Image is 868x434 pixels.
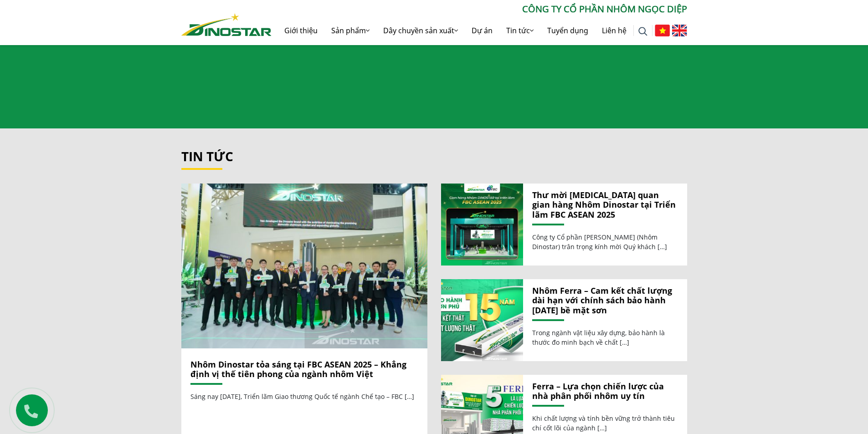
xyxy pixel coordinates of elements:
a: Nhôm Dinostar tỏa sáng tại FBC ASEAN 2025 – Khẳng định vị thế tiên phong của ngành nhôm Việt [190,359,406,380]
a: Nhôm Dinostar tỏa sáng tại FBC ASEAN 2025 – Khẳng định vị thế tiên phong của ngành nhôm Việt [181,184,427,348]
a: Dây chuyền sản xuất [376,16,465,45]
a: Thư mời tham quan gian hàng Nhôm Dinostar tại Triển lãm FBC ASEAN 2025 [441,184,523,266]
p: Trong ngành vật liệu xây dựng, bảo hành là thước đo minh bạch về chất […] [532,328,678,347]
a: Dự án [465,16,499,45]
img: Nhôm Ferra – Cam kết chất lượng dài hạn với chính sách bảo hành 15 năm bề mặt sơn [441,279,523,361]
a: Nhôm Dinostar [181,11,272,36]
a: Thư mời [MEDICAL_DATA] quan gian hàng Nhôm Dinostar tại Triển lãm FBC ASEAN 2025 [532,190,678,220]
p: Sáng nay [DATE], Triển lãm Giao thương Quốc tế ngành Chế tạo – FBC […] [190,392,418,401]
img: Nhôm Dinostar [181,13,272,36]
img: English [672,25,687,36]
a: Nhôm Ferra – Cam kết chất lượng dài hạn với chính sách bảo hành [DATE] bề mặt sơn [532,286,678,316]
img: search [638,27,647,36]
a: Tuyển dụng [540,16,595,45]
img: Nhôm Dinostar tỏa sáng tại FBC ASEAN 2025 – Khẳng định vị thế tiên phong của ngành nhôm Việt [181,184,427,348]
p: Công ty Cổ phần [PERSON_NAME] (Nhôm Dinostar) trân trọng kính mời Quý khách […] [532,232,678,251]
img: Tiếng Việt [655,25,670,36]
p: CÔNG TY CỔ PHẦN NHÔM NGỌC DIỆP [272,2,687,16]
p: Khi chất lượng và tính bền vững trở thành tiêu chí cốt lõi của ngành […] [532,414,678,433]
a: Giới thiệu [277,16,324,45]
a: Ferra – Lựa chọn chiến lược của nhà phân phối nhôm uy tín [532,382,678,401]
a: Tin tức [499,16,540,45]
a: Tin tức [181,148,233,165]
img: Thư mời tham quan gian hàng Nhôm Dinostar tại Triển lãm FBC ASEAN 2025 [441,184,523,266]
a: Sản phẩm [324,16,376,45]
a: Liên hệ [595,16,633,45]
a: Nhôm Ferra – Cam kết chất lượng dài hạn với chính sách bảo hành 15 năm bề mặt sơn [441,279,523,361]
